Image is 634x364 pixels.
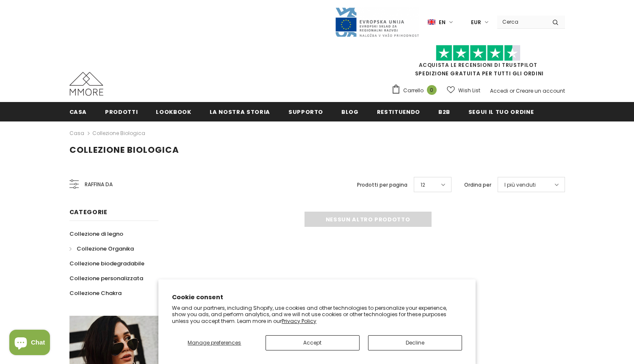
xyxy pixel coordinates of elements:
p: We and our partners, including Shopify, use cookies and other technologies to personalize your ex... [172,305,462,325]
a: supporto [288,102,323,121]
span: I più venduti [504,181,536,189]
span: Prodotti [105,108,138,116]
inbox-online-store-chat: Shopify online store chat [7,330,53,357]
span: Collezione biodegradabile [69,259,144,267]
a: Collezione biodegradabile [69,256,144,271]
span: EUR [471,18,481,27]
a: Prodotti [105,102,138,121]
a: Creare un account [516,87,565,94]
a: Collezione di legno [69,226,123,241]
a: Wish List [447,83,480,98]
span: Collezione di legno [69,230,123,238]
img: Javni Razpis [335,7,419,38]
a: Casa [69,128,84,138]
a: Restituendo [377,102,420,121]
span: en [439,18,446,27]
span: supporto [288,108,323,116]
a: Collezione Organika [69,241,134,256]
span: 0 [427,85,437,95]
a: Casa [69,102,87,121]
button: Decline [368,335,462,350]
span: Categorie [69,208,108,216]
a: Collezione biologica [92,130,145,137]
h2: Cookie consent [172,293,462,302]
span: Collezione personalizzata [69,274,143,282]
span: Blog [341,108,359,116]
a: Privacy Policy [282,317,316,325]
span: SPEDIZIONE GRATUITA PER TUTTI GLI ORDINI [391,49,565,77]
a: Collezione personalizzata [69,271,143,286]
span: Raffina da [85,180,113,189]
a: B2B [438,102,450,121]
span: Lookbook [156,108,191,116]
span: or [509,87,515,94]
span: Wish List [458,86,480,95]
span: Collezione biologica [69,144,179,156]
a: La nostra storia [210,102,270,121]
span: Collezione Organika [77,245,134,253]
a: Collezione Chakra [69,286,122,301]
button: Accept [266,335,360,350]
a: Segui il tuo ordine [468,102,534,121]
span: Casa [69,108,87,116]
a: Javni Razpis [335,18,419,25]
span: 12 [421,181,425,189]
a: Acquista le recensioni di TrustPilot [419,61,537,69]
span: Segui il tuo ordine [468,108,534,116]
span: Manage preferences [188,339,241,346]
a: Accedi [490,87,508,94]
span: Carrello [403,86,424,95]
a: Blog [341,102,359,121]
label: Prodotti per pagina [357,181,407,189]
button: Manage preferences [172,335,257,350]
label: Ordina per [464,181,491,189]
a: Carrello 0 [391,84,441,97]
input: Search Site [497,16,546,28]
a: Lookbook [156,102,191,121]
span: Restituendo [377,108,420,116]
img: Casi MMORE [69,72,103,96]
span: Collezione Chakra [69,289,122,297]
img: Fidati di Pilot Stars [436,45,520,61]
img: i-lang-1.png [428,19,435,26]
span: B2B [438,108,450,116]
span: La nostra storia [210,108,270,116]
